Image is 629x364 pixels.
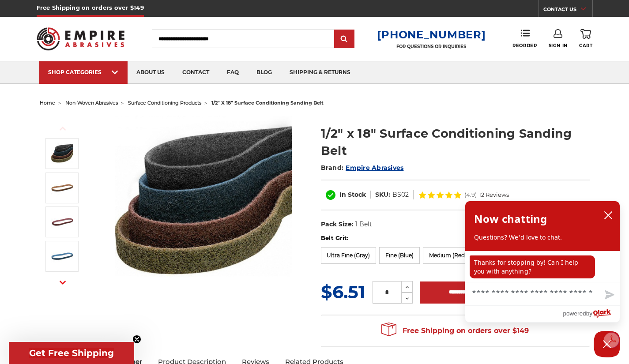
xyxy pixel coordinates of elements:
[335,30,353,48] input: Submit
[128,100,201,106] a: surface conditioning products
[115,116,292,292] img: Surface Conditioning Sanding Belts
[132,335,141,344] button: Close teaser
[52,119,73,138] button: Previous
[464,192,477,198] span: (4.9)
[281,61,359,84] a: shipping & returns
[29,348,114,358] span: Get Free Shipping
[381,322,529,340] span: Free Shipping on orders over $149
[579,29,592,49] a: Cart
[392,190,409,199] dd: BS02
[563,306,620,322] a: Powered by Olark
[37,22,125,56] img: Empire Abrasives
[474,210,547,228] h2: Now chatting
[465,201,620,323] div: olark chatbox
[598,285,620,305] button: Send message
[470,255,595,278] p: Thanks for stopping by! Can I help you with anything?
[549,43,568,49] span: Sign In
[128,61,173,84] a: about us
[479,192,509,198] span: 12 Reviews
[211,100,324,106] span: 1/2" x 18" surface conditioning sanding belt
[321,220,354,229] dt: Pack Size:
[218,61,248,84] a: faq
[579,43,592,49] span: Cart
[465,251,620,282] div: chat
[346,164,403,172] a: Empire Abrasives
[543,4,592,17] a: CONTACT US
[321,281,365,303] span: $6.51
[40,100,55,106] a: home
[512,43,537,49] span: Reorder
[586,308,592,319] span: by
[594,331,620,357] button: Close Chatbox
[512,29,537,48] a: Reorder
[339,191,366,199] span: In Stock
[65,100,118,106] a: non-woven abrasives
[51,211,73,233] img: 1/2"x18" Medium Surface Conditioning Belt
[375,190,390,199] dt: SKU:
[48,69,119,75] div: SHOP CATEGORIES
[51,143,73,165] img: Surface Conditioning Sanding Belts
[321,234,590,243] label: Belt Grit:
[248,61,281,84] a: blog
[321,125,590,159] h1: 1/2" x 18" Surface Conditioning Sanding Belt
[9,342,134,364] div: Get Free ShippingClose teaser
[474,233,611,242] p: Questions? We'd love to chat.
[51,177,73,199] img: 1/2"x18" Coarse Surface Conditioning Belt
[51,245,73,267] img: 1/2"x18" Fine Surface Conditioning Belt
[377,28,486,41] a: [PHONE_NUMBER]
[377,44,486,49] p: FOR QUESTIONS OR INQUIRIES
[321,164,344,172] span: Brand:
[355,220,372,229] dd: 1 Belt
[601,209,615,222] button: close chatbox
[563,308,586,319] span: powered
[52,273,73,292] button: Next
[173,61,218,84] a: contact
